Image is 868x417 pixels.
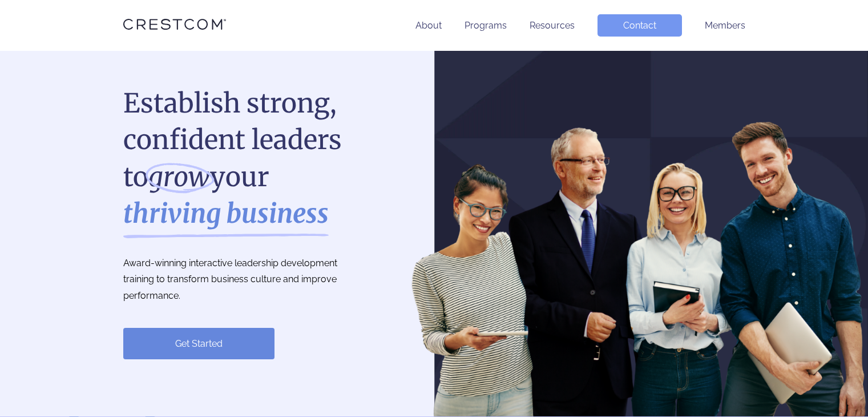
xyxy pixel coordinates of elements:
a: Resources [530,20,575,31]
a: Contact [597,14,682,37]
h1: Establish strong, confident leaders to your [123,85,363,232]
a: Programs [465,20,507,31]
p: Award-winning interactive leadership development training to transform business culture and impro... [123,255,363,304]
a: Members [705,20,745,31]
strong: thriving business [123,195,329,232]
a: Get Started [123,328,274,359]
i: grow [148,159,210,195]
a: About [415,20,442,31]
